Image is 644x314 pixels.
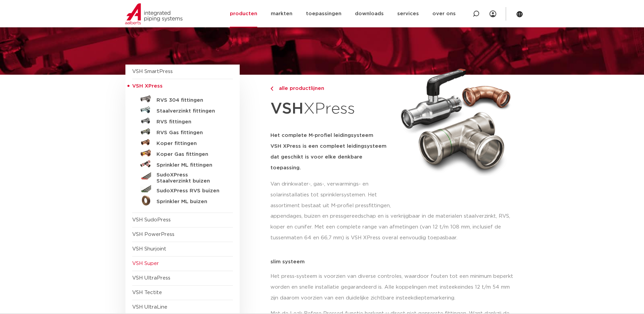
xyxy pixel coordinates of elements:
span: alle productlijnen [275,86,324,91]
h5: Het complete M-profiel leidingsysteem VSH XPress is een compleet leidingsysteem dat geschikt is v... [270,130,393,173]
h5: RVS Gas fittingen [157,130,223,136]
p: Het press-systeem is voorzien van diverse controles, waardoor fouten tot een minimum beperkt word... [270,271,519,304]
h5: RVS 304 fittingen [157,97,223,103]
a: Staalverzinkt fittingen [132,104,233,115]
p: slim systeem [270,259,519,264]
h5: SudoXPress RVS buizen [157,188,223,194]
a: Koper Gas fittingen [132,148,233,159]
a: Sprinkler ML fittingen [132,159,233,169]
a: SudoXPress Staalverzinkt buizen [132,169,233,184]
h5: Sprinkler ML buizen [157,199,223,205]
a: VSH SmartPress [132,69,173,74]
p: Van drinkwater-, gas-, verwarmings- en solarinstallaties tot sprinklersystemen. Het assortiment b... [270,179,393,211]
a: SudoXPress RVS buizen [132,184,233,195]
a: RVS Gas fittingen [132,126,233,137]
a: VSH Shurjoint [132,246,166,251]
a: Koper fittingen [132,137,233,148]
a: alle productlijnen [270,84,393,93]
a: VSH Super [132,261,159,266]
a: Sprinkler ML buizen [132,195,233,206]
a: RVS fittingen [132,115,233,126]
h5: Koper Gas fittingen [157,151,223,158]
h5: RVS fittingen [157,119,223,125]
a: VSH PowerPress [132,232,174,237]
a: RVS 304 fittingen [132,94,233,104]
h5: Sprinkler ML fittingen [157,162,223,168]
h5: SudoXPress Staalverzinkt buizen [157,172,223,184]
h1: XPress [270,96,393,122]
a: VSH UltraPress [132,275,170,281]
h5: Koper fittingen [157,141,223,147]
strong: VSH [270,101,304,117]
img: chevron-right.svg [270,87,273,91]
p: appendages, buizen en pressgereedschap en is verkrijgbaar in de materialen staalverzinkt, RVS, ko... [270,211,519,243]
a: VSH Tectite [132,290,162,295]
a: VSH UltraLine [132,305,167,310]
h5: Staalverzinkt fittingen [157,108,223,114]
span: VSH XPress [132,83,163,89]
a: VSH SudoPress [132,217,171,222]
